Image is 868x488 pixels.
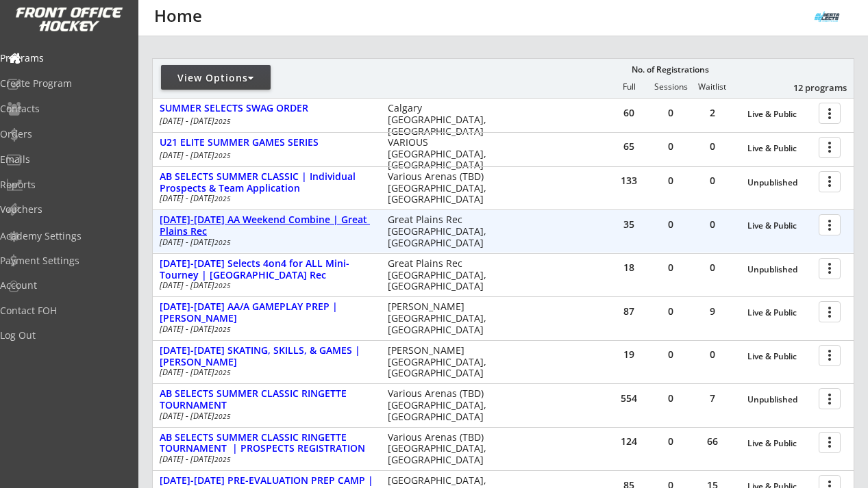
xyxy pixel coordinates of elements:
[692,394,733,403] div: 7
[819,345,841,366] button: more_vert
[650,394,691,403] div: 0
[160,325,369,333] div: [DATE] - [DATE]
[608,142,649,151] div: 65
[628,65,712,75] div: No. of Registrations
[691,82,732,92] div: Waitlist
[214,411,231,421] em: 2025
[160,368,369,376] div: [DATE] - [DATE]
[608,82,649,92] div: Full
[747,352,812,361] div: Live & Public
[608,263,649,272] div: 18
[650,108,691,118] div: 0
[747,144,812,153] div: Live & Public
[650,350,691,359] div: 0
[650,437,691,446] div: 0
[692,437,733,446] div: 66
[747,265,812,274] div: Unpublished
[747,395,812,404] div: Unpublished
[747,110,812,119] div: Live & Public
[214,194,231,203] em: 2025
[650,307,691,316] div: 0
[160,137,373,149] div: U21 ELITE SUMMER GAMES SERIES
[214,324,231,334] em: 2025
[160,301,373,324] div: [DATE]-[DATE] AA/A GAMEPLAY PREP | [PERSON_NAME]
[388,388,495,422] div: Various Arenas (TBD) [GEOGRAPHIC_DATA], [GEOGRAPHIC_DATA]
[608,437,649,446] div: 124
[608,307,649,316] div: 87
[776,81,847,94] div: 12 programs
[160,194,369,203] div: [DATE] - [DATE]
[388,103,495,137] div: Calgary [GEOGRAPHIC_DATA], [GEOGRAPHIC_DATA]
[692,142,733,151] div: 0
[747,221,812,231] div: Live & Public
[160,388,373,411] div: AB SELECTS SUMMER CLASSIC RINGETTE TOURNAMENT
[692,108,733,118] div: 2
[160,281,369,290] div: [DATE] - [DATE]
[388,345,495,379] div: [PERSON_NAME] [GEOGRAPHIC_DATA], [GEOGRAPHIC_DATA]
[214,454,231,464] em: 2025
[819,258,841,279] button: more_vert
[214,116,231,126] em: 2025
[160,103,373,114] div: SUMMER SELECTS SWAG ORDER
[160,455,369,463] div: [DATE] - [DATE]
[747,308,812,318] div: Live & Public
[692,350,733,359] div: 0
[160,258,373,281] div: [DATE]-[DATE] Selects 4on4 for ALL Mini-Tourney | [GEOGRAPHIC_DATA] Rec
[608,350,649,359] div: 19
[692,307,733,316] div: 9
[214,281,231,290] em: 2025
[819,214,841,235] button: more_vert
[388,137,495,171] div: VARIOUS [GEOGRAPHIC_DATA], [GEOGRAPHIC_DATA]
[819,388,841,409] button: more_vert
[214,151,231,160] em: 2025
[161,71,271,85] div: View Options
[214,237,231,247] em: 2025
[819,137,841,158] button: more_vert
[650,220,691,229] div: 0
[608,176,649,185] div: 133
[650,142,691,151] div: 0
[692,176,733,185] div: 0
[650,82,691,92] div: Sessions
[388,214,495,248] div: Great Plains Rec [GEOGRAPHIC_DATA], [GEOGRAPHIC_DATA]
[692,220,733,229] div: 0
[160,345,373,368] div: [DATE]-[DATE] SKATING, SKILLS, & GAMES | [PERSON_NAME]
[388,258,495,292] div: Great Plains Rec [GEOGRAPHIC_DATA], [GEOGRAPHIC_DATA]
[692,263,733,272] div: 0
[650,263,691,272] div: 0
[819,171,841,192] button: more_vert
[819,432,841,453] button: more_vert
[388,171,495,205] div: Various Arenas (TBD) [GEOGRAPHIC_DATA], [GEOGRAPHIC_DATA]
[608,220,649,229] div: 35
[160,171,373,194] div: AB SELECTS SUMMER CLASSIC | Individual Prospects & Team Application
[608,108,649,118] div: 60
[819,301,841,322] button: more_vert
[388,301,495,335] div: [PERSON_NAME] [GEOGRAPHIC_DATA], [GEOGRAPHIC_DATA]
[819,103,841,124] button: more_vert
[160,432,373,455] div: AB SELECTS SUMMER CLASSIC RINGETTE TOURNAMENT | PROSPECTS REGISTRATION
[214,368,231,377] em: 2025
[608,394,649,403] div: 554
[650,176,691,185] div: 0
[388,432,495,466] div: Various Arenas (TBD) [GEOGRAPHIC_DATA], [GEOGRAPHIC_DATA]
[160,238,369,246] div: [DATE] - [DATE]
[747,439,812,448] div: Live & Public
[160,151,369,159] div: [DATE] - [DATE]
[747,178,812,188] div: Unpublished
[160,412,369,420] div: [DATE] - [DATE]
[160,214,373,237] div: [DATE]-[DATE] AA Weekend Combine | Great Plains Rec
[160,117,369,125] div: [DATE] - [DATE]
